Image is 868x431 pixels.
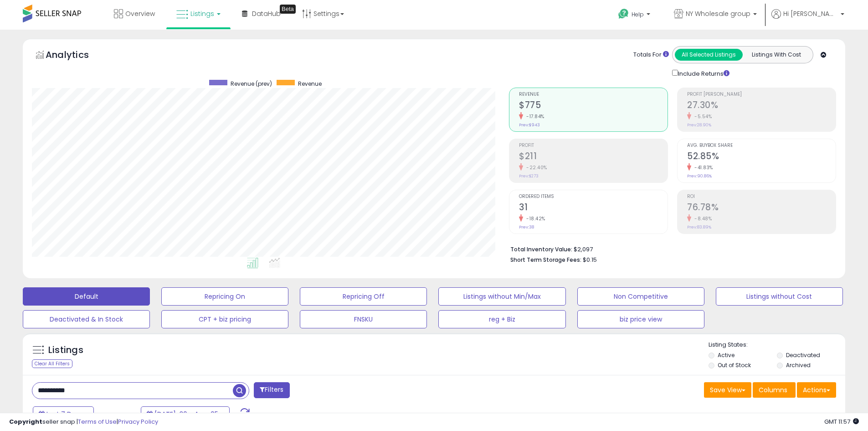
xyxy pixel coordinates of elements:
[300,287,427,306] button: Repricing Off
[523,113,544,120] small: -17.84%
[523,215,545,222] small: -18.42%
[46,48,107,63] h5: Analytics
[510,245,572,253] b: Total Inventory Value:
[753,382,796,398] button: Columns
[691,113,712,120] small: -5.54%
[709,341,845,349] p: Listing States:
[125,9,155,18] span: Overview
[519,151,668,163] h2: $211
[523,164,547,171] small: -22.40%
[510,243,829,254] li: $2,097
[611,1,659,30] a: Help
[691,164,713,171] small: -41.83%
[704,382,751,398] button: Save View
[190,9,214,18] span: Listings
[519,224,534,230] small: Prev: 38
[300,310,427,328] button: FNSKU
[23,287,150,306] button: Default
[118,417,158,426] a: Privacy Policy
[438,287,565,306] button: Listings without Min/Max
[675,49,743,61] button: All Selected Listings
[519,92,668,97] span: Revenue
[583,255,597,264] span: $0.15
[718,361,751,369] label: Out of Stock
[797,382,836,398] button: Actions
[633,51,669,59] div: Totals For
[687,122,711,128] small: Prev: 28.90%
[154,410,218,419] span: [DATE]-30 - Aug-05
[742,49,810,61] button: Listings With Cost
[231,80,272,88] span: Revenue (prev)
[510,256,581,264] b: Short Term Storage Fees:
[280,5,296,14] div: Tooltip anchor
[687,224,711,230] small: Prev: 83.89%
[519,122,540,128] small: Prev: $943
[252,9,281,18] span: DataHub
[686,9,750,18] span: NY Wholesale group
[519,194,668,199] span: Ordered Items
[23,310,150,328] button: Deactivated & In Stock
[783,9,838,18] span: Hi [PERSON_NAME]
[298,80,322,88] span: Revenue
[691,215,712,222] small: -8.48%
[687,143,836,148] span: Avg. Buybox Share
[687,151,836,163] h2: 52.85%
[161,310,288,328] button: CPT + biz pricing
[577,287,704,306] button: Non Competitive
[687,100,836,112] h2: 27.30%
[438,310,565,328] button: reg + Biz
[687,194,836,199] span: ROI
[771,9,844,30] a: Hi [PERSON_NAME]
[33,406,94,422] button: Last 7 Days
[46,410,82,419] span: Last 7 Days
[759,385,787,395] span: Columns
[9,417,42,426] strong: Copyright
[632,10,644,18] span: Help
[141,406,230,422] button: [DATE]-30 - Aug-05
[519,100,668,112] h2: $775
[161,287,288,306] button: Repricing On
[577,310,704,328] button: biz price view
[716,287,843,306] button: Listings without Cost
[786,351,820,359] label: Deactivated
[519,202,668,214] h2: 31
[665,68,740,78] div: Include Returns
[95,410,137,419] span: Compared to:
[48,344,83,357] h5: Listings
[687,92,836,97] span: Profit [PERSON_NAME]
[519,173,539,179] small: Prev: $273
[687,202,836,214] h2: 76.78%
[718,351,734,359] label: Active
[519,143,668,148] span: Profit
[9,418,158,426] div: seller snap | |
[824,417,859,426] span: 2025-08-15 11:57 GMT
[78,417,117,426] a: Terms of Use
[786,361,811,369] label: Archived
[687,173,712,179] small: Prev: 90.86%
[618,8,629,20] i: Get Help
[254,382,289,398] button: Filters
[32,359,72,368] div: Clear All Filters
